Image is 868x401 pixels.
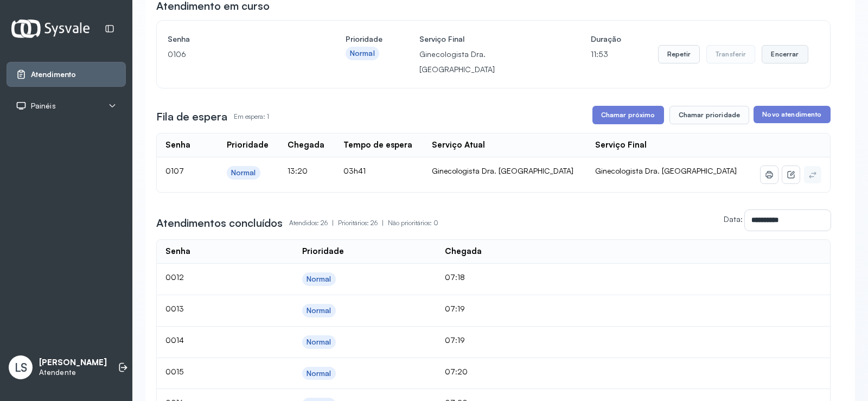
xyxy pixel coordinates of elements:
[762,45,808,63] button: Encerrar
[234,109,269,124] p: Em espera: 1
[307,338,331,347] div: Normal
[724,214,743,224] label: Data:
[595,140,647,150] div: Serviço Final
[31,70,76,79] span: Atendimento
[382,219,384,227] span: |
[39,358,107,368] p: [PERSON_NAME]
[288,166,308,175] span: 13:20
[165,367,183,376] span: 0015
[591,31,621,47] h4: Duração
[165,140,190,150] div: Senha
[445,367,468,376] span: 07:20
[445,304,465,313] span: 07:19
[445,335,465,345] span: 07:19
[307,275,331,284] div: Normal
[165,246,190,257] div: Senha
[592,106,664,124] button: Chamar próximo
[227,140,269,150] div: Prioridade
[706,45,756,63] button: Transferir
[168,31,309,47] h4: Senha
[168,47,309,62] p: 0106
[432,140,485,150] div: Serviço Atual
[16,69,117,80] a: Atendimento
[419,31,554,47] h4: Serviço Final
[343,166,366,175] span: 03h41
[165,166,184,175] span: 0107
[289,215,338,231] p: Atendidos: 26
[419,47,554,77] p: Ginecologista Dra. [GEOGRAPHIC_DATA]
[591,47,621,62] p: 11:53
[231,168,256,177] div: Normal
[165,304,184,313] span: 0013
[595,166,737,175] span: Ginecologista Dra. [GEOGRAPHIC_DATA]
[343,140,412,150] div: Tempo de espera
[332,219,334,227] span: |
[754,106,830,123] button: Novo atendimento
[658,45,700,63] button: Repetir
[307,369,331,378] div: Normal
[156,109,227,124] h3: Fila de espera
[165,335,184,345] span: 0014
[156,215,283,231] h3: Atendimentos concluídos
[338,215,388,231] p: Prioritários: 26
[346,31,382,47] h4: Prioridade
[445,246,482,257] div: Chegada
[432,166,578,176] div: Ginecologista Dra. [GEOGRAPHIC_DATA]
[388,215,438,231] p: Não prioritários: 0
[39,368,107,377] p: Atendente
[669,106,750,124] button: Chamar prioridade
[165,272,184,282] span: 0012
[288,140,324,150] div: Chegada
[11,20,90,37] img: Logotipo do estabelecimento
[31,101,56,111] span: Painéis
[350,49,375,58] div: Normal
[307,306,331,315] div: Normal
[445,272,465,282] span: 07:18
[302,246,344,257] div: Prioridade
